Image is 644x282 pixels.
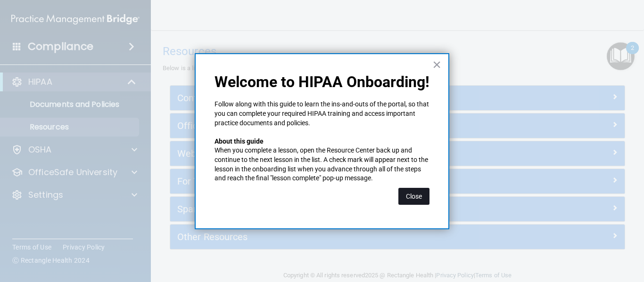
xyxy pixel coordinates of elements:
button: Close [432,57,441,72]
strong: About this guide [215,137,264,145]
p: Welcome to HIPAA Onboarding! [215,73,429,91]
p: Follow along with this guide to learn the ins-and-outs of the portal, so that you can complete yo... [215,100,429,128]
p: When you complete a lesson, open the Resource Center back up and continue to the next lesson in t... [215,146,429,183]
button: Close [398,188,429,205]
